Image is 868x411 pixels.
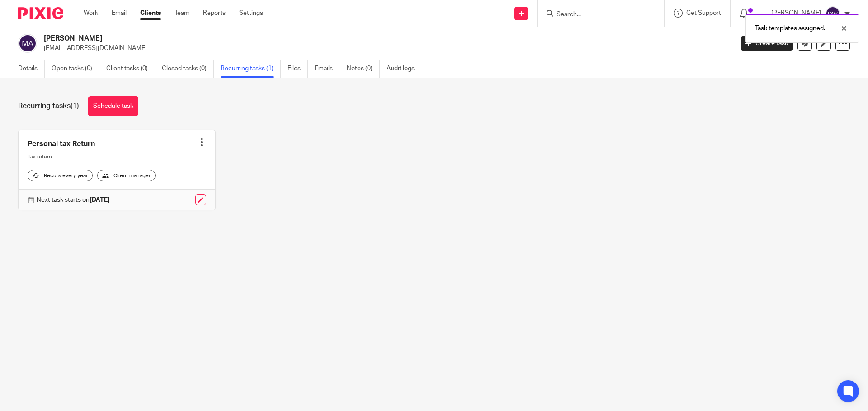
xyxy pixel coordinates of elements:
span: (1) [71,102,79,110]
p: [EMAIL_ADDRESS][DOMAIN_NAME] [44,44,727,53]
img: Pixie [18,7,63,19]
a: Create task [741,36,793,51]
a: Recurring tasks (1) [221,60,281,78]
a: Work [84,9,98,18]
a: Reports [203,9,226,18]
img: svg%3E [826,6,840,21]
img: svg%3E [18,34,37,53]
p: Task templates assigned. [755,24,825,33]
a: Audit logs [387,60,421,78]
strong: [DATE] [90,197,110,203]
p: Next task starts on [37,195,110,204]
a: Clients [140,9,161,18]
a: Client tasks (0) [106,60,155,78]
a: Files [288,60,308,78]
h1: Recurring tasks [18,102,79,111]
a: Open tasks (0) [52,60,99,78]
a: Emails [315,60,340,78]
div: Recurs every year [28,170,93,181]
a: Closed tasks (0) [162,60,214,78]
a: Email [112,9,127,18]
a: Details [18,60,45,78]
a: Schedule task [88,96,138,116]
div: Client manager [97,170,156,181]
a: Settings [239,9,263,18]
a: Team [175,9,189,18]
h2: [PERSON_NAME] [44,34,590,43]
a: Notes (0) [347,60,380,78]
